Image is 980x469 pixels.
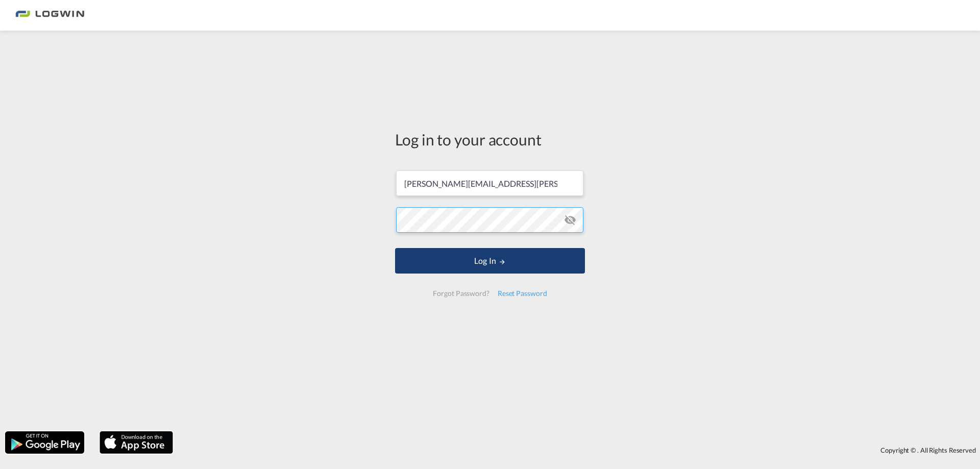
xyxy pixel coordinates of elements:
button: LOGIN [395,248,585,274]
input: Enter email/phone number [396,170,583,196]
div: Log in to your account [395,129,585,150]
md-icon: icon-eye-off [564,214,576,226]
img: 2761ae10d95411efa20a1f5e0282d2d7.png [15,4,84,27]
div: Copyright © . All Rights Reserved [178,441,980,459]
img: apple.png [99,430,174,455]
img: google.png [4,430,85,455]
div: Reset Password [494,284,551,303]
div: Forgot Password? [429,284,493,303]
